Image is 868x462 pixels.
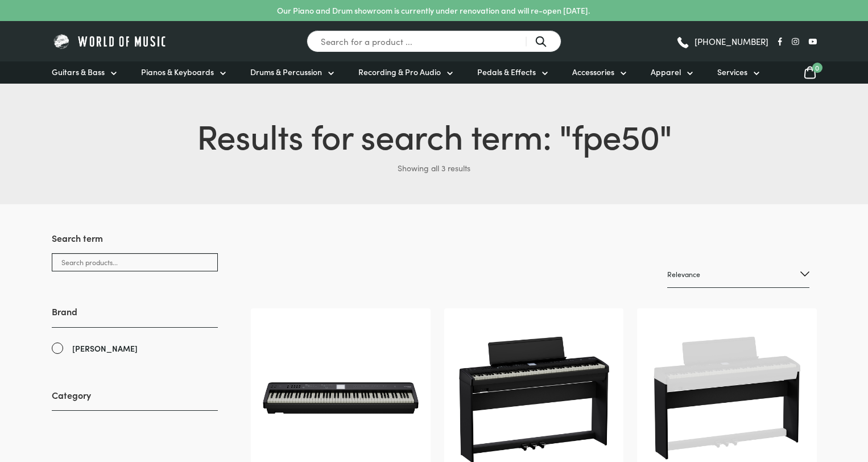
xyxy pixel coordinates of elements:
[52,111,817,159] h1: Results for search term: " "
[52,232,218,253] h3: Search term
[477,66,536,78] span: Pedals & Effects
[572,66,614,78] span: Accessories
[676,33,768,50] a: [PHONE_NUMBER]
[52,305,218,354] div: Brand
[277,5,590,16] p: Our Piano and Drum showroom is currently under renovation and will re-open [DATE].
[717,66,747,78] span: Services
[250,66,322,78] span: Drums & Percussion
[52,159,817,177] p: Showing all 3 results
[307,30,561,52] input: Search for a product ...
[667,261,809,288] select: Shop order
[695,37,768,46] span: [PHONE_NUMBER]
[703,337,868,462] iframe: Chat with our support team
[52,389,218,411] h3: Category
[651,66,681,78] span: Apparel
[52,342,218,355] a: [PERSON_NAME]
[52,305,218,327] h3: Brand
[141,66,214,78] span: Pianos & Keyboards
[52,32,168,50] img: World of Music
[812,63,822,73] span: 0
[572,111,659,159] span: fpe50
[52,253,218,271] input: Search products...
[52,66,105,78] span: Guitars & Bass
[72,342,138,355] span: [PERSON_NAME]
[358,66,441,78] span: Recording & Pro Audio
